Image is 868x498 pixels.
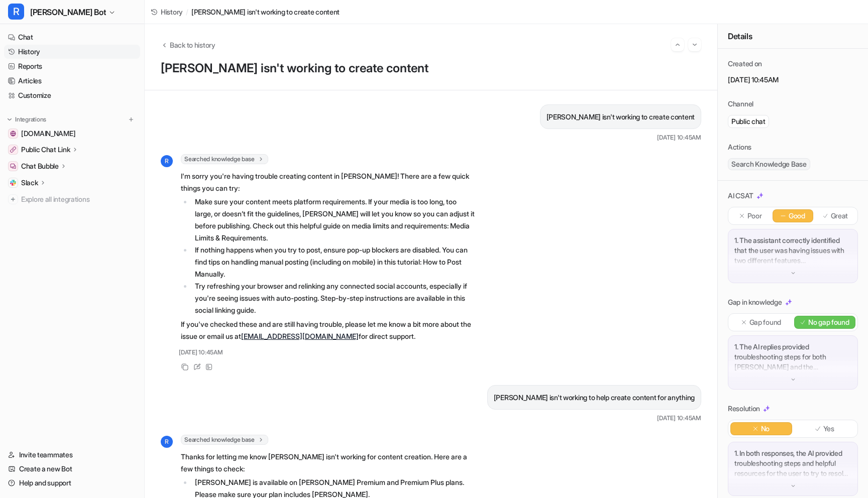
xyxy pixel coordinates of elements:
a: Invite teammates [4,448,140,462]
p: 1. The AI replies provided troubleshooting steps for both [PERSON_NAME] and the [PERSON_NAME] AI ... [734,342,851,372]
p: No [761,424,770,434]
button: Back to history [161,40,215,50]
span: Back to history [170,40,215,50]
span: / [186,7,188,17]
p: If you've checked these and are still having trouble, please let me know a bit more about the iss... [181,318,475,342]
span: Searched knowledge base [181,435,268,445]
p: Resolution [728,404,760,414]
div: Details [718,24,868,49]
span: [DATE] 10:45AM [179,348,223,357]
p: Gap in knowledge [728,297,782,307]
p: 1. In both responses, the AI provided troubleshooting steps and helpful resources for the user to... [734,448,851,478]
li: Make sure your content meets platform requirements. If your media is too long, too large, or does... [192,196,475,244]
p: Created on [728,59,762,69]
img: Public Chat Link [10,147,16,153]
span: [PERSON_NAME] isn't working to create content [191,7,340,17]
button: Go to next session [688,38,701,51]
a: getrella.com[DOMAIN_NAME] [4,127,140,141]
span: R [161,155,173,167]
p: Channel [728,99,753,109]
a: Articles [4,74,140,88]
p: Actions [728,142,751,152]
img: Chat Bubble [10,163,16,169]
img: down-arrow [790,270,797,277]
p: Gap found [749,317,781,327]
p: Public Chat Link [21,145,70,155]
img: Next session [691,40,698,49]
a: History [4,45,140,59]
p: I'm sorry you're having trouble creating content in [PERSON_NAME]! There are a few quick things y... [181,170,475,194]
a: Create a new Bot [4,462,140,476]
p: Good [789,211,805,221]
img: expand menu [6,116,13,123]
p: [DATE] 10:45AM [728,75,858,85]
img: menu_add.svg [128,116,135,123]
button: Integrations [4,114,49,125]
a: Reports [4,59,140,73]
li: If nothing happens when you try to post, ensure pop-up blockers are disabled. You can find tips o... [192,244,475,280]
span: History [161,7,183,17]
span: [DATE] 10:45AM [657,414,701,423]
img: getrella.com [10,131,16,137]
p: Great [831,211,848,221]
a: Customize [4,88,140,102]
p: [PERSON_NAME] isn't working to help create content for anything [494,392,695,404]
a: Explore all integrations [4,192,140,206]
a: History [151,7,183,17]
a: Chat [4,30,140,44]
p: Slack [21,178,38,188]
img: down-arrow [790,482,797,489]
h1: [PERSON_NAME] isn't working to create content [161,61,701,76]
p: Integrations [15,115,46,123]
span: Search Knowledge Base [728,158,810,170]
p: No gap found [808,317,849,327]
p: Public chat [731,116,766,127]
p: [PERSON_NAME] isn't working to create content [547,111,695,123]
span: [DATE] 10:45AM [657,133,701,142]
span: [DOMAIN_NAME] [21,129,75,139]
button: Go to previous session [671,38,684,51]
p: 1. The assistant correctly identified that the user was having issues with two different features... [734,235,851,266]
p: Poor [747,211,762,221]
a: [EMAIL_ADDRESS][DOMAIN_NAME] [241,332,359,340]
p: Thanks for letting me know [PERSON_NAME] isn't working for content creation. Here are a few thing... [181,451,475,475]
img: Slack [10,180,16,186]
span: R [8,4,24,20]
a: Help and support [4,476,140,490]
img: Previous session [674,40,681,49]
span: Searched knowledge base [181,154,268,164]
p: Chat Bubble [21,161,59,171]
span: R [161,436,173,448]
p: Yes [823,424,834,434]
p: AI CSAT [728,191,753,201]
img: down-arrow [790,376,797,383]
span: Explore all integrations [21,191,136,207]
span: [PERSON_NAME] Bot [30,5,106,19]
img: explore all integrations [8,194,18,204]
li: Try refreshing your browser and relinking any connected social accounts, especially if you're see... [192,280,475,316]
